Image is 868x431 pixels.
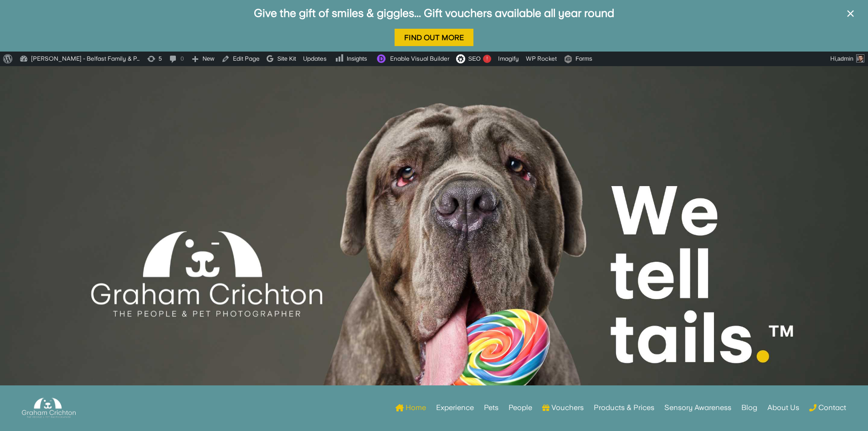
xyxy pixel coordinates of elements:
img: Graham Crichton Photography Logo - Graham Crichton - Belfast Family & Pet Photography Studio [22,395,76,421]
a: Experience [436,390,474,426]
span: admin [837,55,853,62]
a: Find Out More [395,29,473,47]
a: About Us [767,390,799,426]
a: Products & Prices [594,390,654,426]
span: Site Kit [277,55,296,62]
a: Blog [741,390,757,426]
span: 0 [180,52,184,66]
a: Pets [484,390,498,426]
span: × [846,5,855,22]
a: Vouchers [542,390,584,426]
span: New [202,52,214,66]
a: WP Rocket [523,52,560,66]
a: [PERSON_NAME] - Belfast Family & P… [16,52,144,66]
a: Sensory Awareness [664,390,731,426]
div: ! [483,55,491,63]
a: Enable Visual Builder [371,52,453,66]
a: Updates [300,52,330,66]
span: Forms [575,52,592,66]
a: Imagify [495,52,523,66]
a: Home [395,390,426,426]
a: Give the gift of smiles & giggles... Gift vouchers available all year round [254,6,614,20]
a: People [508,390,532,426]
span: SEO [468,55,480,62]
a: Hi, [827,52,868,66]
span: Insights [347,55,367,62]
button: × [842,6,859,33]
a: Contact [809,390,846,426]
a: Edit Page [218,52,263,66]
span: 5 [159,52,162,66]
